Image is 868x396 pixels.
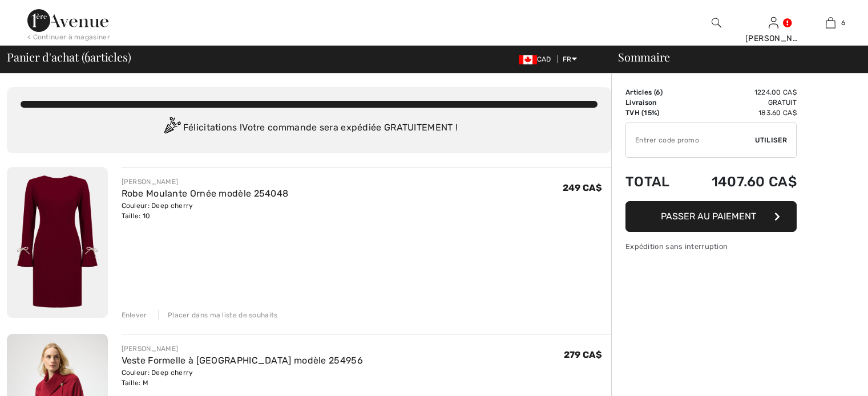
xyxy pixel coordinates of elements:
[84,48,90,63] span: 6
[27,32,110,42] div: < Continuer à magasiner
[7,167,108,318] img: Robe Moulante Ornée modèle 254048
[160,117,183,140] img: Congratulation2.svg
[625,162,684,201] td: Total
[826,16,835,30] img: Mon panier
[158,310,278,320] div: Placer dans ma liste de souhaits
[122,355,363,366] a: Veste Formelle à [GEOGRAPHIC_DATA] modèle 254956
[684,87,797,97] td: 1224.00 CA$
[519,55,556,63] span: CAD
[745,32,801,44] div: [PERSON_NAME]
[122,188,289,199] a: Robe Moulante Ornée modèle 254048
[684,108,797,118] td: 183.60 CA$
[802,16,858,30] a: 6
[122,201,289,221] div: Couleur: Deep cherry Taille: 10
[625,97,684,108] td: Livraison
[519,55,537,64] img: Canadian Dollar
[7,51,131,63] span: Panier d'achat ( articles)
[122,368,363,388] div: Couleur: Deep cherry Taille: M
[626,123,755,157] input: Code promo
[684,162,797,201] td: 1407.60 CA$
[122,310,147,320] div: Enlever
[625,87,684,97] td: Articles ( )
[656,88,660,96] span: 6
[27,9,108,32] img: 1ère Avenue
[21,117,597,140] div: Félicitations ! Votre commande sera expédiée GRATUITEMENT !
[563,182,602,193] span: 249 CA$
[625,108,684,118] td: TVH (15%)
[661,211,756,222] span: Passer au paiement
[684,97,797,108] td: Gratuit
[122,344,363,354] div: [PERSON_NAME]
[564,349,602,360] span: 279 CA$
[625,241,797,252] div: Expédition sans interruption
[755,135,787,145] span: Utiliser
[604,51,861,63] div: Sommaire
[769,16,778,30] img: Mes infos
[563,55,577,63] span: FR
[122,177,289,187] div: [PERSON_NAME]
[625,201,797,232] button: Passer au paiement
[841,18,845,28] span: 6
[712,16,721,30] img: recherche
[769,17,778,28] a: Se connecter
